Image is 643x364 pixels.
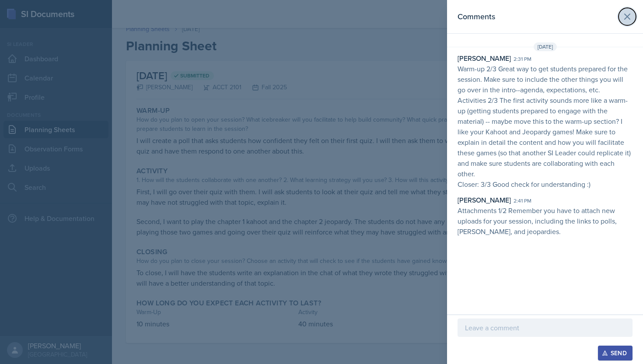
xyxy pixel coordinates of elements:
p: Closer: 3/3 Good check for understanding :) [458,179,633,189]
div: [PERSON_NAME] [458,53,511,63]
div: [PERSON_NAME] [458,195,511,205]
span: [DATE] [534,42,557,51]
div: 2:31 pm [514,55,531,63]
div: Send [604,350,627,357]
p: Activities 2/3 The first activity sounds more like a warm-up (getting students prepared to engage... [458,95,633,179]
p: Attachments 1/2 Remember you have to attach new uploads for your session, including the links to ... [458,205,633,237]
h2: Comments [458,10,495,23]
p: Warm-up 2/3 Great way to get students prepared for the session. Make sure to include the other th... [458,63,633,95]
div: 2:41 pm [514,197,531,205]
button: Send [598,346,633,360]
